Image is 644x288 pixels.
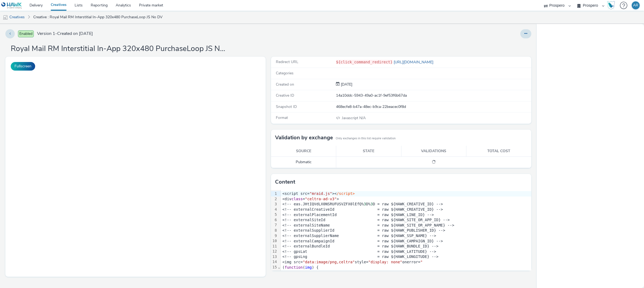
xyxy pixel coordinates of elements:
img: mobile [3,15,8,20]
th: State [336,146,401,157]
span: Format [276,115,288,120]
span: 3 [371,202,373,206]
span: Version 1 - Created on [DATE] [37,31,93,37]
span: /script> [337,191,355,196]
span: 3 [364,202,366,206]
div: 7 [271,223,278,228]
div: 13 [271,254,278,260]
span: 'accountId' [339,270,364,275]
div: 468ecfe8-b47a-48ec-b9ca-22beacec0f8d [336,104,531,110]
code: ${click_command_redirect} [336,60,393,64]
a: [URL][DOMAIN_NAME] [393,60,436,65]
td: Pubmatic [271,157,336,168]
div: 14a10ddc-5943-49a0-ac1f-9ef53f6b67da [336,93,531,98]
div: 16 [271,270,278,275]
img: Hawk Academy [607,1,615,10]
span: Javascript [342,115,359,121]
span: N/A [341,115,366,121]
span: 'advertiser' [508,270,536,275]
span: Fold line [278,265,280,269]
div: Creation 03 September 2025, 14:16 [340,82,352,87]
span: Created on [276,82,294,87]
span: [DATE] [340,82,352,87]
a: Hawk Academy [607,1,617,10]
span: img [305,265,312,269]
div: 14 [271,260,278,265]
span: " [420,260,422,264]
span: "display: none" [368,260,402,264]
span: function [285,265,303,269]
span: Categories [276,71,294,76]
h1: Royal Mail RM Interstitial In-App 320x480 PurchaseLoop JS No DV [11,44,225,54]
div: 1 [271,191,278,196]
h3: Content [275,178,295,186]
span: "celtra-ad-v3" [305,197,337,201]
div: 4 [271,207,278,212]
span: class [291,197,303,201]
span: "mraid.js" [309,191,332,196]
a: Creative : Royal Mail RM Interstitial In-App 320x480 PurchaseLoop JS No DV [31,11,165,24]
button: Fullscreen [11,62,35,71]
div: 9 [271,233,278,239]
div: 5 [271,212,278,218]
th: Source [271,146,336,157]
span: params [319,270,332,275]
div: 2 [271,196,278,202]
div: 11 [271,244,278,249]
span: '${click_command_redirect}' [416,270,477,275]
span: "data:image/png,celtra" [303,260,355,264]
img: undefined Logo [1,2,22,9]
h3: Validation by exchange [275,134,333,142]
div: AR [633,1,638,9]
div: 12 [271,249,278,254]
span: '1c019e4b' [366,270,389,275]
div: 8 [271,228,278,233]
span: Creative ID [276,93,294,98]
div: 15 [271,265,278,270]
span: var [309,270,316,275]
span: 'clickEvent' [479,270,506,275]
th: Total cost [466,146,532,157]
div: 3 [271,202,278,207]
th: Validations [401,146,466,157]
div: 6 [271,217,278,223]
span: 'clickUrl' [391,270,414,275]
span: Snapshot ID [276,104,297,109]
div: 10 [271,239,278,244]
span: Enabled [18,30,34,37]
small: Only exchanges in this list require validation [336,136,396,141]
span: Redirect URL [276,59,298,64]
